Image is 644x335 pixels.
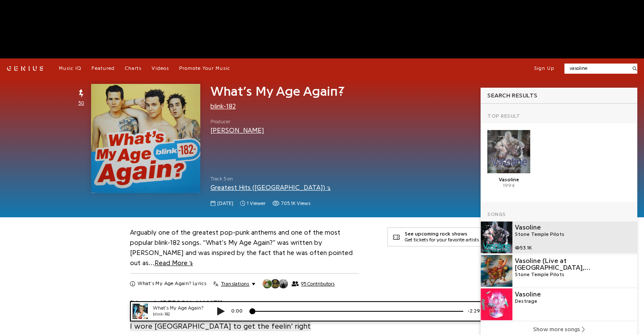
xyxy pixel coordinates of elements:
[534,65,554,72] button: Sign Up
[240,200,265,207] span: 1 viewer
[210,103,236,110] a: blink-182
[34,144,154,149] div: Stone Temple Pilots
[281,200,310,207] span: 705.1K views
[7,95,50,101] div: 1994
[34,288,154,309] div: Chilli Peppers "Unglued" -- Stone Temple Pilots V "Vibe" -- [PERSON_NAME] " " -- Stone Temple Pil...
[7,42,50,85] img: https%3A%2F%2Fimages.genius.com%2F5353b13f746988d26b353b5222495bde.300x299x1.jpg
[59,66,81,71] span: Music IQ
[7,89,50,95] h3: Vasoline
[34,158,51,163] span: 53.1K
[210,175,374,183] span: Track 5 on
[78,100,84,107] span: 50
[7,258,156,266] div: Lyric Matches
[125,65,141,72] a: Charts
[34,272,154,279] div: Songs That Reference Drugs
[405,237,479,243] div: Get tickets for your favorite artists
[272,200,310,207] span: 705,067 views
[152,65,169,72] a: Videos
[210,85,345,98] span: What’s My Age Again?
[155,260,193,266] span: Read More
[30,3,80,11] div: What's My Age Again?
[179,66,230,71] span: Promote Your Music
[34,203,154,210] div: Vasoline
[210,184,331,191] a: Greatest Hits ([GEOGRAPHIC_DATA])
[34,211,154,216] div: Destrage
[340,6,364,14] div: -2:29
[152,66,169,71] span: Videos
[405,231,479,237] div: See upcoming rock shows
[387,227,514,246] a: See upcoming rock showsGet tickets for your favorite artists
[7,5,57,11] span: Search results
[213,280,255,287] button: Translations
[34,280,154,285] div: Genius Lists
[30,10,80,17] div: blink-182
[9,3,25,18] img: 72x72bb.jpg
[564,65,627,72] input: Search lyrics & more
[217,200,233,207] span: [DATE]
[7,123,156,130] div: Songs
[210,127,264,134] a: [PERSON_NAME]
[34,136,154,143] div: Vasoline
[34,184,154,189] div: Stone Temple Pilots
[7,25,156,32] div: Top Result
[247,200,265,207] span: 1 viewer
[5,41,51,102] a: Vasoline 1994
[262,279,334,289] button: 95 Contributors
[91,84,200,193] img: Cover art for What’s My Age Again? by blink-182
[125,66,141,71] span: Charts
[138,280,207,287] h2: What’s My Age Again? Lyrics
[34,170,154,183] div: Vasoline (Live at [GEOGRAPHIC_DATA], [GEOGRAPHIC_DATA], [GEOGRAPHIC_DATA], [DATE])
[301,281,334,287] span: 95 Contributors
[210,118,264,125] span: Producer
[130,229,353,266] a: Arguably one of the greatest pop-punk anthems and one of the most popular blink-182 songs. “What’...
[179,65,230,72] a: Promote Your Music
[221,280,249,287] span: Translations
[59,65,81,72] a: Music IQ
[91,65,115,72] a: Featured
[91,66,115,71] span: Featured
